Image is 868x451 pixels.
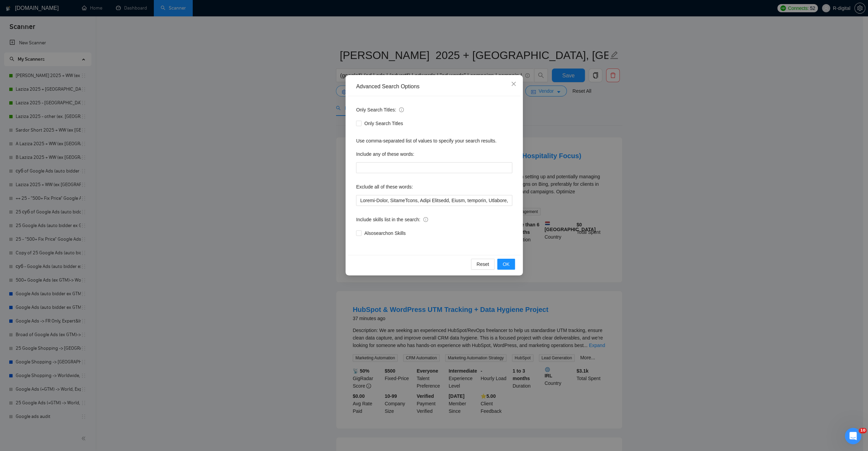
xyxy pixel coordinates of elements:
[13,26,101,32] p: Message from Mariia, sent 2w ago
[356,106,404,114] span: Only Search Titles:
[423,217,428,222] span: info-circle
[13,19,101,26] p: Earn Free GigRadar Credits - Just by Sharing Your Story! 💬 Want more credits for sending proposal...
[511,81,516,87] span: close
[356,216,428,223] span: Include skills list in the search:
[497,259,515,270] button: OK
[845,428,861,444] iframe: Intercom live chat
[356,181,413,192] label: Exclude all of these words:
[399,107,404,112] span: info-circle
[356,137,512,145] div: Use comma-separated list of values to specify your search results.
[356,149,414,160] label: Include any of these words:
[502,260,509,268] span: OK
[362,120,406,127] span: Only Search Titles
[356,83,512,90] div: Advanced Search Options
[504,75,523,93] button: Close
[471,259,495,270] button: Reset
[362,229,408,237] span: Also search on Skills
[476,260,489,268] span: Reset
[859,428,867,433] span: 10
